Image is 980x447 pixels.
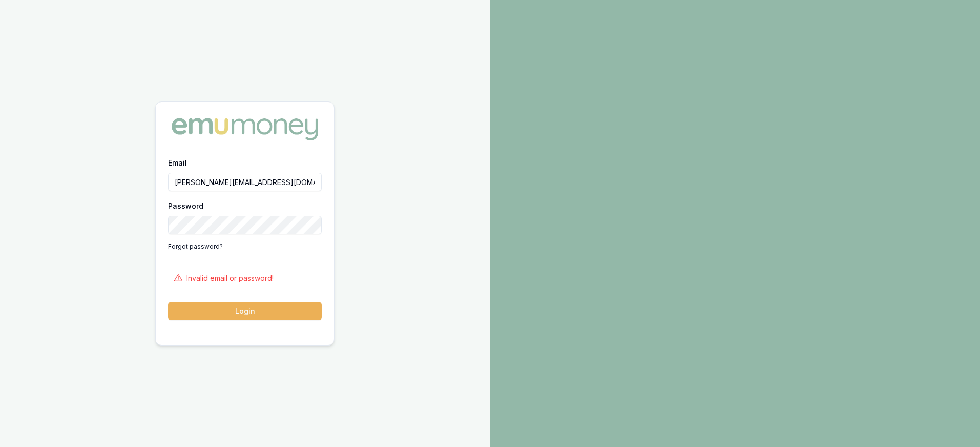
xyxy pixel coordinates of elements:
label: Email [168,158,187,167]
a: Forgot password? [168,238,223,255]
label: Password [168,201,203,210]
p: Invalid email or password! [186,273,274,283]
img: Emu Money [168,114,322,144]
button: Login [168,302,322,320]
